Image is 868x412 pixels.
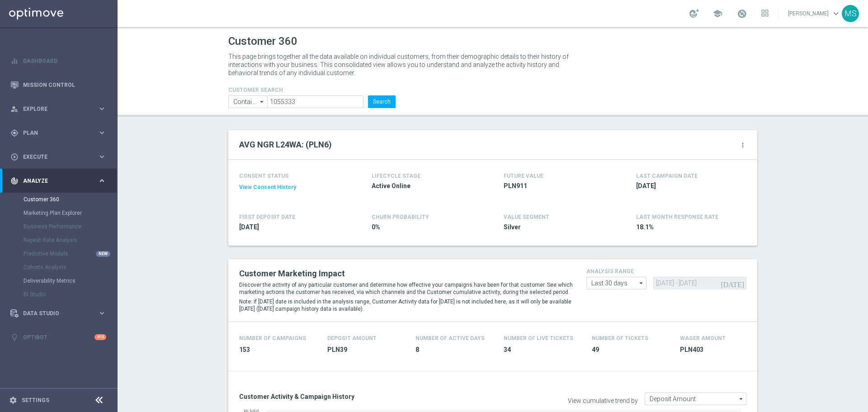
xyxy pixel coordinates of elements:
[23,130,98,136] span: Plan
[228,35,757,48] h1: Customer 360
[94,334,106,340] div: +10
[592,335,648,341] h4: Number Of Tickets
[239,139,332,150] h2: AVG NGR L24WA: (PLN6)
[24,277,94,284] a: Deliverability Metrics
[258,96,267,108] i: arrow_drop_down
[23,73,106,97] a: Mission Control
[10,333,19,341] i: lightbulb
[10,177,98,185] div: Analyze
[568,397,638,405] label: View cumulative trend by
[504,346,581,354] span: 34
[10,57,19,65] i: equalizer
[637,277,646,289] i: arrow_drop_down
[10,81,107,89] button: Mission Control
[842,5,859,22] div: MS
[586,268,746,275] h4: analysis range
[24,209,94,217] a: Marketing Plan Explorer
[636,223,742,232] span: 18.1%
[98,128,106,137] i: keyboard_arrow_right
[239,298,573,313] p: Note: if [DATE] date is included in the analysis range, Customer Activity data for [DATE] is not ...
[327,335,377,341] h4: Deposit Amount
[10,153,107,161] button: play_circle_outline Execute keyboard_arrow_right
[372,214,429,220] span: CHURN PROBABILITY
[24,206,117,220] div: Marketing Plan Explorer
[372,182,477,190] span: Active Online
[23,178,98,184] span: Analyze
[831,9,841,19] span: keyboard_arrow_down
[24,260,117,274] div: Cohorts Analysis
[372,223,477,232] span: 0%
[228,52,576,77] p: This page brings together all the data available on individual customers, from their demographic ...
[504,173,543,179] h4: FUTURE VALUE
[23,49,106,73] a: Dashboard
[739,142,746,149] i: more_vert
[504,182,609,190] span: PLN911
[24,193,117,206] div: Customer 360
[24,220,117,233] div: Business Performance
[239,214,295,220] h4: FIRST DEPOSIT DATE
[10,129,19,137] i: gps_fixed
[504,214,549,220] h4: VALUE SEGMENT
[239,223,345,232] span: 2016-02-10
[504,335,573,341] h4: Number Of Live Tickets
[98,176,106,185] i: keyboard_arrow_right
[10,105,98,113] div: Explore
[24,247,117,260] div: Predictive Models
[10,177,107,185] button: track_changes Analyze keyboard_arrow_right
[228,87,396,93] h4: CUSTOMER SEARCH
[96,251,110,257] div: NEW
[10,73,106,97] div: Mission Control
[239,281,573,296] p: Discover the activity of any particular customer and determine how effective your campaigns have ...
[680,335,726,341] h4: Wager Amount
[10,153,98,161] div: Execute
[239,393,486,401] h3: Customer Activity & Campaign History
[10,325,106,349] div: Optibot
[228,95,267,108] input: Contains
[415,346,493,354] span: 8
[10,49,106,73] div: Dashboard
[327,346,405,354] span: PLN39
[239,335,306,341] h4: Number of Campaigns
[504,223,609,232] span: Silver
[368,95,396,108] button: Search
[239,173,345,179] h4: CONSENT STATUS
[24,288,117,301] div: BI Studio
[239,346,316,354] span: 153
[98,104,106,113] i: keyboard_arrow_right
[24,274,117,288] div: Deliverability Metrics
[10,105,19,113] i: person_search
[98,152,106,161] i: keyboard_arrow_right
[23,311,98,316] span: Data Studio
[23,325,94,349] a: Optibot
[23,106,98,112] span: Explore
[636,173,698,179] h4: LAST CAMPAIGN DATE
[10,129,107,137] button: gps_fixed Plan keyboard_arrow_right
[267,95,363,108] input: Enter CID, Email, name or phone
[10,57,107,65] button: equalizer Dashboard
[712,9,722,19] span: school
[24,196,94,203] a: Customer 360
[10,309,98,317] div: Data Studio
[787,7,842,20] a: [PERSON_NAME]keyboard_arrow_down
[10,310,107,317] button: Data Studio keyboard_arrow_right
[24,233,117,247] div: Repeat Rate Analysis
[239,268,573,279] h2: Customer Marketing Impact
[680,346,757,354] span: PLN403
[372,173,420,179] h4: LIFECYCLE STAGE
[239,184,296,191] button: View Consent History
[98,309,106,317] i: keyboard_arrow_right
[586,277,646,289] input: analysis range
[9,396,17,404] i: settings
[636,182,742,190] span: 2025-08-20
[10,334,107,341] button: lightbulb Optibot +10
[737,393,746,405] i: arrow_drop_down
[10,105,107,113] button: person_search Explore keyboard_arrow_right
[10,177,19,185] i: track_changes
